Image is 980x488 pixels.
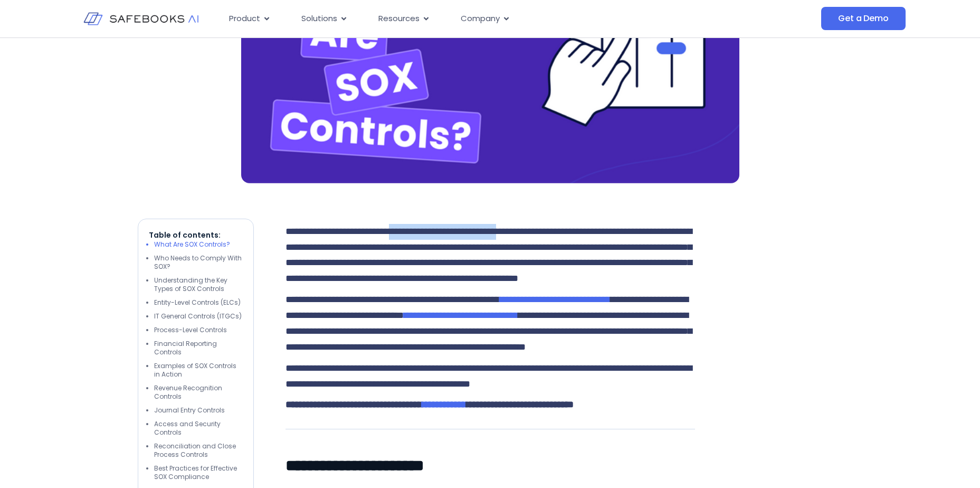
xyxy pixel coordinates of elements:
[154,312,243,321] li: IT General Controls (ITGCs)
[821,7,905,30] a: Get a Demo
[229,13,260,25] span: Product
[154,326,243,334] li: Process-Level Controls
[838,13,888,24] span: Get a Demo
[301,13,337,25] span: Solutions
[221,8,716,29] div: Menu Toggle
[154,406,243,415] li: Journal Entry Controls
[154,384,243,401] li: Revenue Recognition Controls
[221,8,716,29] nav: Menu
[154,298,243,307] li: Entity-Level Controls (ELCs)
[154,254,243,271] li: Who Needs to Comply With SOX?
[154,276,243,293] li: Understanding the Key Types of SOX Controls
[378,13,420,25] span: Resources
[461,13,500,25] span: Company
[154,420,243,437] li: Access and Security Controls
[154,362,243,379] li: Examples of SOX Controls in Action
[154,240,243,249] li: What Are SOX Controls?
[154,340,243,356] li: Financial Reporting Controls
[154,442,243,459] li: Reconciliation and Close Process Controls
[154,464,243,481] li: Best Practices for Effective SOX Compliance
[149,230,243,240] p: Table of contents:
